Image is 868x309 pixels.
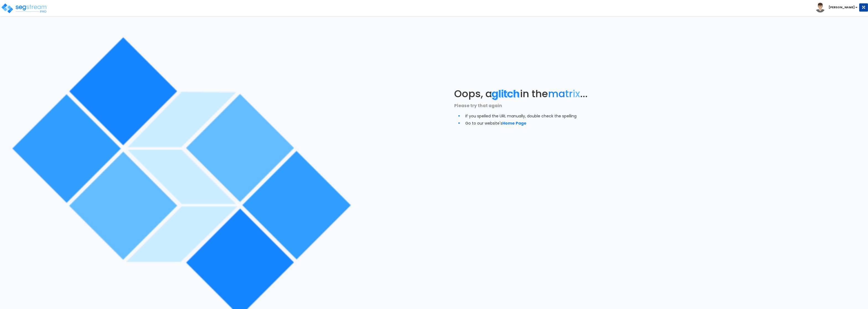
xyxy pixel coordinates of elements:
[492,87,520,101] span: glitch
[465,112,631,119] li: If you spelled the URL manually, double check the spelling
[573,87,580,101] span: ix
[454,87,588,101] span: Oops, a in the ...
[565,87,573,101] span: tr
[548,87,565,101] span: ma
[815,3,825,12] img: avatar.png
[465,119,631,127] li: Go to our website's
[1,3,48,14] img: logo_pro_r.png
[454,102,631,109] p: Please try that again
[502,120,526,126] a: Home Page
[829,5,855,9] b: [PERSON_NAME]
